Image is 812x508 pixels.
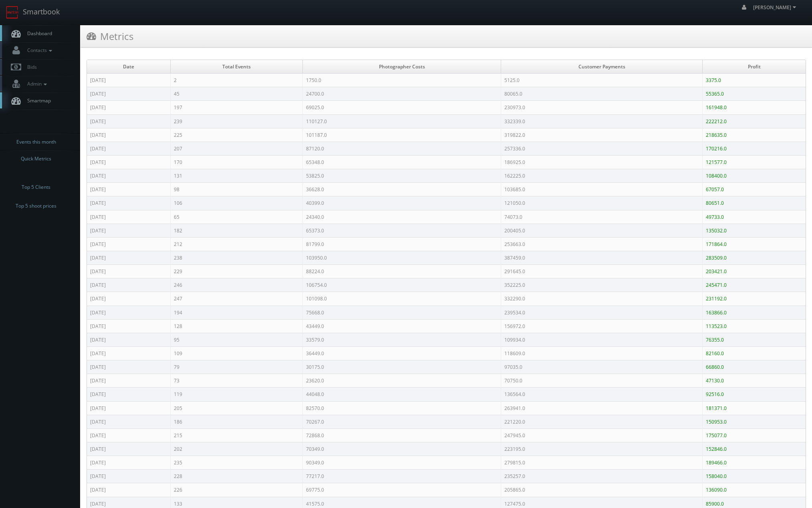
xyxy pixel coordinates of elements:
[87,319,170,333] td: [DATE]
[170,333,302,346] td: 95
[87,346,170,360] td: [DATE]
[23,64,37,70] span: Bids
[87,74,170,87] td: [DATE]
[303,388,501,401] td: 44048.0
[170,60,302,74] td: Total Events
[501,87,703,101] td: 80065.0
[706,323,727,330] font: 113523.0
[501,196,703,210] td: 121050.0
[87,196,170,210] td: [DATE]
[303,278,501,292] td: 106754.0
[170,278,302,292] td: 246
[303,346,501,360] td: 36449.0
[501,251,703,264] td: 387459.0
[23,30,52,37] span: Dashboard
[303,60,501,74] td: Photographer Costs
[303,142,501,155] td: 87120.0
[501,374,703,388] td: 70750.0
[170,210,302,224] td: 65
[501,224,703,237] td: 200405.0
[87,251,170,264] td: [DATE]
[23,47,54,54] span: Contacts
[170,128,302,142] td: 225
[501,360,703,374] td: 97035.0
[501,428,703,442] td: 247945.0
[303,196,501,210] td: 40399.0
[303,360,501,374] td: 30175.0
[170,388,302,401] td: 119
[501,74,703,87] td: 5125.0
[170,292,302,306] td: 247
[87,29,133,43] h3: Metrics
[16,138,56,146] span: Events this month
[706,486,727,493] font: 136090.0
[303,251,501,264] td: 103950.0
[706,214,724,220] font: 49733.0
[87,169,170,183] td: [DATE]
[501,401,703,415] td: 263941.0
[706,132,727,138] font: 218635.0
[303,114,501,128] td: 110127.0
[706,200,724,206] font: 80651.0
[753,4,798,11] span: [PERSON_NAME]
[87,114,170,128] td: [DATE]
[87,388,170,401] td: [DATE]
[706,186,724,193] font: 67057.0
[170,251,302,264] td: 238
[501,142,703,155] td: 257336.0
[303,442,501,456] td: 70349.0
[170,470,302,483] td: 228
[23,97,51,104] span: Smartmap
[87,306,170,319] td: [DATE]
[501,155,703,169] td: 186925.0
[706,405,727,412] font: 181371.0
[303,456,501,470] td: 90349.0
[501,319,703,333] td: 156972.0
[170,142,302,155] td: 207
[170,196,302,210] td: 106
[303,333,501,346] td: 33579.0
[87,333,170,346] td: [DATE]
[706,241,727,248] font: 171864.0
[706,473,727,480] font: 158040.0
[87,142,170,155] td: [DATE]
[706,172,727,179] font: 108400.0
[303,101,501,114] td: 69025.0
[501,60,703,74] td: Customer Payments
[170,101,302,114] td: 197
[170,428,302,442] td: 215
[303,237,501,251] td: 81799.0
[170,360,302,374] td: 79
[170,374,302,388] td: 73
[87,292,170,306] td: [DATE]
[706,377,724,384] font: 47130.0
[87,360,170,374] td: [DATE]
[501,114,703,128] td: 332339.0
[87,60,170,74] td: Date
[87,374,170,388] td: [DATE]
[706,500,724,507] font: 85900.0
[23,80,49,87] span: Admin
[501,128,703,142] td: 319822.0
[303,265,501,278] td: 88224.0
[501,415,703,428] td: 221220.0
[706,159,727,166] font: 121577.0
[87,415,170,428] td: [DATE]
[170,442,302,456] td: 202
[303,292,501,306] td: 101098.0
[87,401,170,415] td: [DATE]
[501,456,703,470] td: 279815.0
[706,432,727,439] font: 175077.0
[303,224,501,237] td: 65373.0
[706,364,724,370] font: 66860.0
[706,295,727,302] font: 231192.0
[501,265,703,278] td: 291645.0
[303,128,501,142] td: 101187.0
[303,483,501,497] td: 69775.0
[87,155,170,169] td: [DATE]
[303,401,501,415] td: 82570.0
[87,224,170,237] td: [DATE]
[87,87,170,101] td: [DATE]
[170,87,302,101] td: 45
[170,74,302,87] td: 2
